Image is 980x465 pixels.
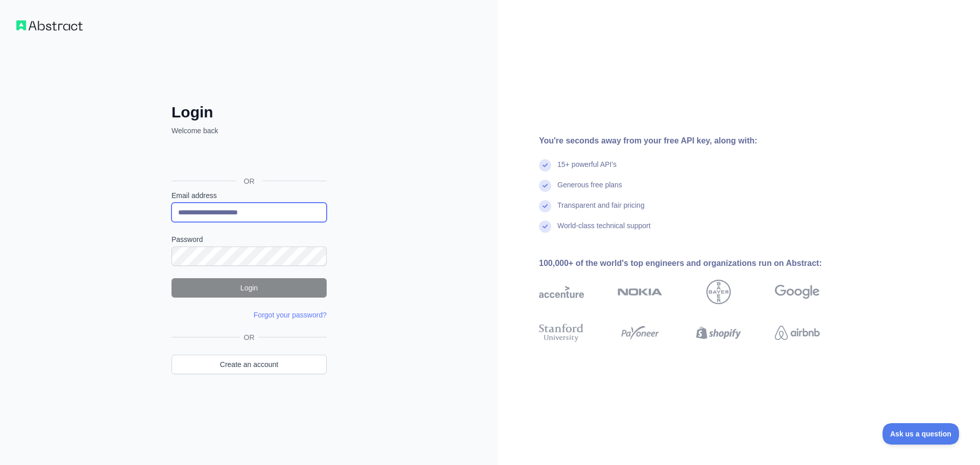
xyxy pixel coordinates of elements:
[539,180,551,192] img: check mark
[775,280,820,304] img: google
[539,221,551,233] img: check mark
[539,257,852,270] div: 100,000+ of the world's top engineers and organizations run on Abstract:
[539,322,584,344] img: stanford university
[557,180,622,200] div: Generous free plans
[618,280,663,304] img: nokia
[16,20,83,31] img: Workflow
[166,147,330,169] iframe: Bouton "Se connecter avec Google"
[171,190,327,201] label: Email address
[539,200,551,212] img: check mark
[775,322,820,344] img: airbnb
[557,200,645,221] div: Transparent and fair pricing
[171,103,327,121] h2: Login
[240,332,259,342] span: OR
[883,423,960,445] iframe: Toggle Customer Support
[557,159,617,180] div: 15+ powerful API's
[171,234,327,244] label: Password
[236,176,263,186] span: OR
[171,355,327,374] a: Create an account
[171,126,327,136] p: Welcome back
[618,322,663,344] img: payoneer
[539,159,551,172] img: check mark
[254,311,327,319] a: Forgot your password?
[696,322,741,344] img: shopify
[557,221,651,241] div: World-class technical support
[539,135,852,147] div: You're seconds away from your free API key, along with:
[706,280,731,304] img: bayer
[171,278,327,298] button: Login
[539,280,584,304] img: accenture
